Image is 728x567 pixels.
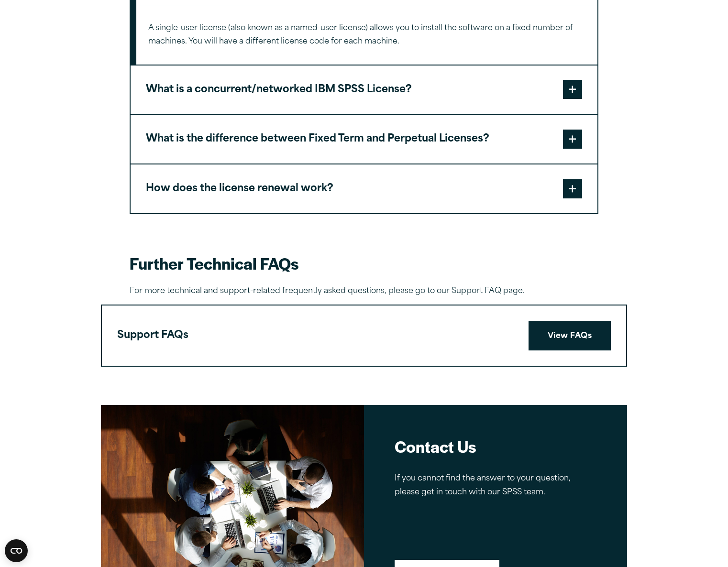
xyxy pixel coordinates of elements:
[136,6,597,65] div: What is a single-user IBM SPSS License?
[148,22,585,49] p: A single-user license (also known as a named-user license) allows you to install the software on ...
[131,115,597,164] button: What is the difference between Fixed Term and Perpetual Licenses?
[529,321,611,350] a: View FAQs
[5,539,28,562] button: Open CMP widget
[395,436,596,457] h2: Contact Us
[395,472,596,500] p: If you cannot find the answer to your question, please get in touch with our SPSS team.
[117,327,188,345] h3: Support FAQs
[130,252,598,274] h2: Further Technical FAQs
[131,65,597,114] button: What is a concurrent/networked IBM SPSS License?
[130,284,598,298] p: For more technical and support-related frequently asked questions, please go to our Support FAQ p...
[131,164,597,213] button: How does the license renewal work?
